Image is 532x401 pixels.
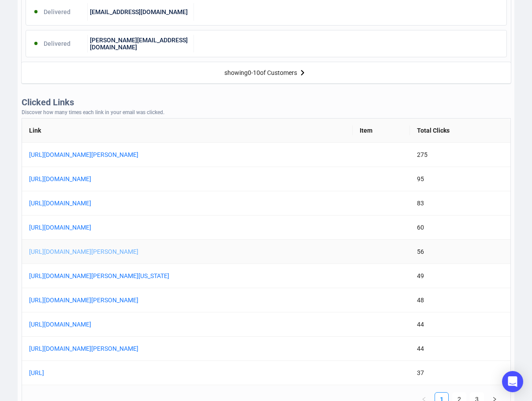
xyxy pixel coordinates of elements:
[29,344,249,353] a: [URL][DOMAIN_NAME][PERSON_NAME]
[22,119,353,143] th: Link
[29,174,249,184] a: [URL][DOMAIN_NAME]
[88,35,194,52] div: [PERSON_NAME][EMAIL_ADDRESS][DOMAIN_NAME]
[29,223,249,232] a: [URL][DOMAIN_NAME]
[410,337,510,361] td: 44
[29,150,249,160] a: [URL][DOMAIN_NAME][PERSON_NAME]
[29,198,249,208] a: [URL][DOMAIN_NAME]
[29,247,249,256] a: [URL][DOMAIN_NAME][PERSON_NAME]
[410,240,510,264] td: 56
[410,167,510,191] td: 95
[26,3,88,21] div: Delivered
[353,119,410,143] th: Item
[410,288,510,312] td: 48
[410,143,510,167] td: 275
[502,371,523,392] div: Open Intercom Messenger
[22,110,511,116] div: Discover how many times each link in your email was clicked.
[410,191,510,215] td: 83
[29,319,249,329] a: [URL][DOMAIN_NAME]
[29,271,249,281] a: [URL][DOMAIN_NAME][PERSON_NAME][US_STATE]
[410,361,510,385] td: 37
[26,35,88,52] div: Delivered
[88,3,194,21] div: [EMAIL_ADDRESS][DOMAIN_NAME]
[410,312,510,337] td: 44
[29,295,249,305] a: [URL][DOMAIN_NAME][PERSON_NAME]
[297,67,308,78] img: right-arrow.svg
[224,69,297,76] div: showing 0 - 10 of Customers
[410,119,510,143] th: Total Clicks
[29,368,249,378] a: [URL]
[410,264,510,288] td: 49
[22,97,511,108] div: Clicked Links
[410,215,510,240] td: 60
